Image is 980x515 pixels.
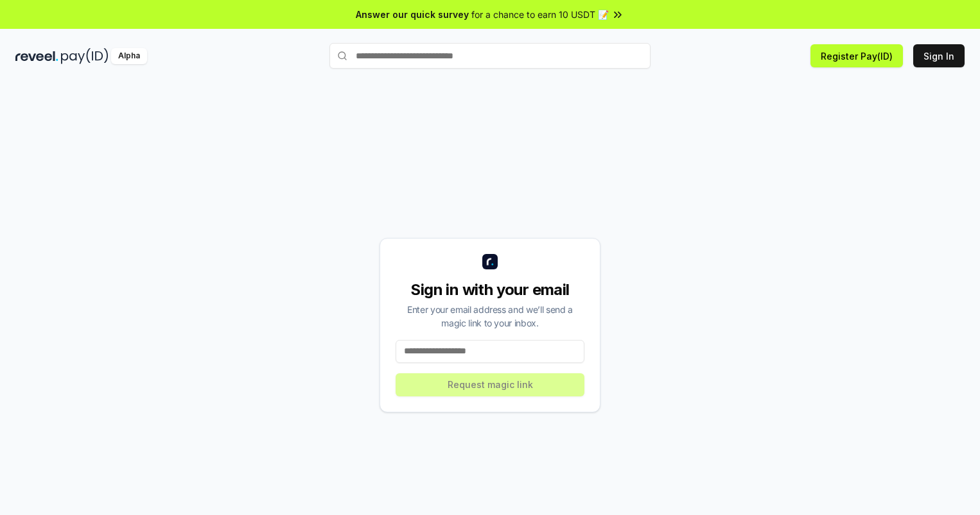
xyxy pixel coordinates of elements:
button: Sign In [913,44,965,67]
button: Register Pay(ID) [810,44,903,67]
div: Alpha [111,48,147,64]
img: reveel_dark [15,48,58,64]
img: pay_id [61,48,109,64]
span: Answer our quick survey [356,8,469,21]
span: for a chance to earn 10 USDT 📝 [471,8,609,21]
img: logo_small [482,254,498,269]
div: Sign in with your email [396,280,584,300]
div: Enter your email address and we’ll send a magic link to your inbox. [396,303,584,330]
